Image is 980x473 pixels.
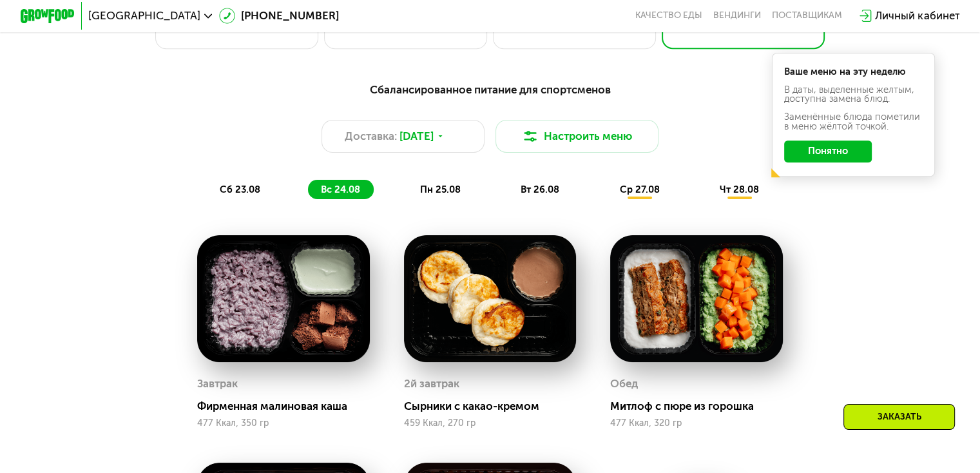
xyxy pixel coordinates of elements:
[610,374,638,394] div: Обед
[784,112,923,131] div: Заменённые блюда пометили в меню жёлтой точкой.
[399,128,434,144] span: [DATE]
[875,8,959,24] div: Личный кабинет
[404,400,587,413] div: Сырники с какао-кремом
[720,184,759,195] span: чт 28.08
[320,184,360,195] span: вс 24.08
[772,10,842,21] div: поставщикам
[784,67,923,77] div: Ваше меню на эту неделю
[219,8,339,24] a: [PHONE_NUMBER]
[784,140,872,162] button: Понятно
[635,10,702,21] a: Качество еды
[345,128,397,144] span: Доставка:
[495,120,659,153] button: Настроить меню
[87,81,893,98] div: Сбалансированное питание для спортсменов
[619,184,659,195] span: ср 27.08
[220,184,260,195] span: сб 23.08
[404,418,577,429] div: 459 Ккал, 270 гр
[197,374,238,394] div: Завтрак
[420,184,461,195] span: пн 25.08
[197,418,370,429] div: 477 Ккал, 350 гр
[610,418,783,429] div: 477 Ккал, 320 гр
[404,374,459,394] div: 2й завтрак
[784,85,923,104] div: В даты, выделенные желтым, доступна замена блюд.
[843,404,955,430] div: Заказать
[713,10,761,21] a: Вендинги
[521,184,559,195] span: вт 26.08
[197,400,380,413] div: Фирменная малиновая каша
[610,400,793,413] div: Митлоф с пюре из горошка
[88,10,200,21] span: [GEOGRAPHIC_DATA]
